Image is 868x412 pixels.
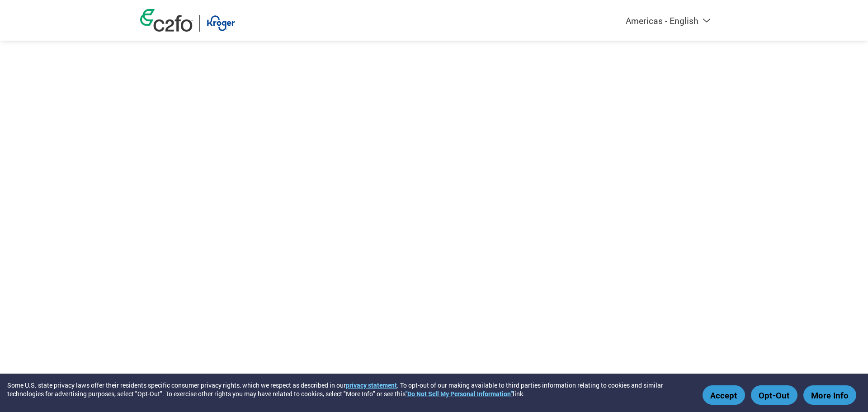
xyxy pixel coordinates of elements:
[207,15,235,32] img: Kroger
[803,385,856,405] button: More Info
[140,9,193,32] img: c2fo logo
[406,389,513,398] a: "Do Not Sell My Personal Information"
[751,385,797,405] button: Opt-Out
[346,381,397,389] a: privacy statement
[703,385,745,405] button: Accept
[7,381,698,398] div: Some U.S. state privacy laws offer their residents specific consumer privacy rights, which we res...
